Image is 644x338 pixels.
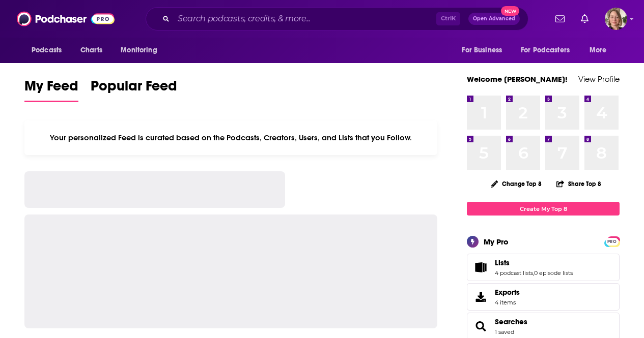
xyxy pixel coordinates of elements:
span: Exports [495,288,520,297]
a: View Profile [578,74,620,84]
button: open menu [514,41,584,60]
span: New [501,6,519,16]
span: Podcasts [32,43,62,57]
span: My Feed [24,77,78,101]
div: Your personalized Feed is curated based on the Podcasts, Creators, Users, and Lists that you Follow. [24,120,437,155]
a: Searches [495,317,527,326]
img: Podchaser - Follow, Share and Rate Podcasts [17,9,115,28]
span: 4 items [495,299,520,306]
span: Lists [495,258,510,267]
a: 0 episode lists [534,269,573,276]
a: Lists [470,260,491,274]
div: Search podcasts, credits, & more... [146,7,528,30]
span: More [590,43,607,57]
a: Show notifications dropdown [551,10,569,27]
a: PRO [606,237,618,245]
button: open menu [582,41,620,60]
span: Lists [467,254,620,281]
span: Exports [470,290,491,304]
button: open menu [455,41,515,60]
a: Searches [470,319,491,333]
button: Show profile menu [605,8,627,30]
button: Change Top 8 [485,177,548,190]
a: Popular Feed [91,77,177,102]
span: For Podcasters [521,43,570,57]
a: Show notifications dropdown [577,10,593,27]
a: Lists [495,258,573,267]
a: Welcome [PERSON_NAME]! [467,74,568,84]
button: open menu [24,41,75,60]
a: Create My Top 8 [467,202,620,216]
a: Charts [74,41,108,60]
a: 1 saved [495,328,514,335]
span: Ctrl K [436,12,460,25]
button: open menu [114,41,170,60]
span: For Business [462,43,502,57]
span: , [533,269,534,276]
img: User Profile [605,8,627,30]
span: Charts [80,43,102,57]
span: Logged in as AriFortierPr [605,8,627,30]
span: Popular Feed [91,77,177,101]
a: Exports [467,283,620,311]
input: Search podcasts, credits, & more... [174,11,436,27]
div: My Pro [484,237,509,247]
span: Monitoring [121,43,157,57]
a: My Feed [24,77,78,102]
a: 4 podcast lists [495,269,533,276]
button: Open AdvancedNew [468,13,520,25]
button: Share Top 8 [556,174,602,194]
span: Open Advanced [473,16,515,21]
